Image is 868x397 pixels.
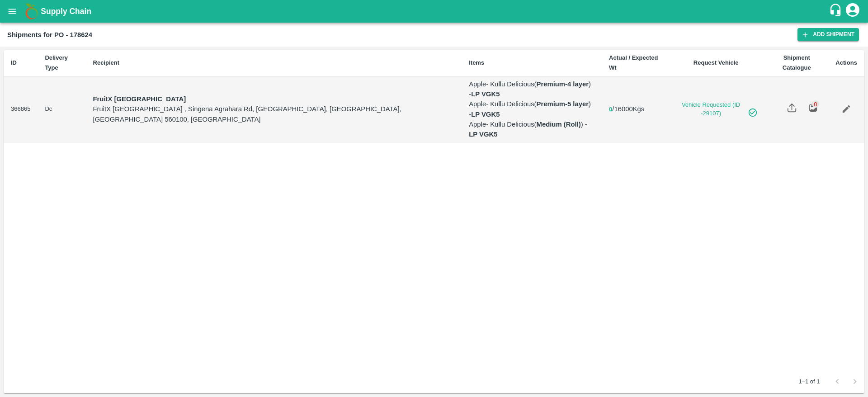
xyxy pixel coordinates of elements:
[798,378,820,386] p: 1–1 of 1
[41,5,829,18] a: Supply Chain
[609,54,658,71] b: Actual / Expected Wt
[38,76,85,143] td: Dc
[836,99,857,119] a: Edit
[783,54,811,71] b: Shipment Catalogue
[469,119,594,140] p: Apple- Kullu Delicious ( ) -
[609,104,660,114] p: / 16000 Kgs
[808,103,818,113] img: preview
[4,76,38,143] td: 366865
[469,131,497,138] strong: LP VGK5
[835,59,857,66] b: Actions
[45,54,68,71] b: Delivery Type
[469,79,594,99] p: Apple- Kullu Delicious ( ) -
[93,59,120,66] b: Recipient
[787,103,797,113] img: share
[537,80,589,88] b: Premium-4 layer
[7,31,92,38] b: Shipments for PO - 178624
[469,59,484,66] b: Items
[693,59,739,66] b: Request Vehicle
[2,1,23,22] button: open drawer
[41,7,91,16] b: Supply Chain
[674,101,758,118] a: Vehicle Requested (ID -29107)
[93,104,455,124] p: FruitX [GEOGRAPHIC_DATA] , Singena Agrahara Rd, [GEOGRAPHIC_DATA], [GEOGRAPHIC_DATA], [GEOGRAPHIC...
[797,28,859,41] a: Add Shipment
[471,111,500,118] strong: LP VGK5
[469,99,594,119] p: Apple- Kullu Delicious ( ) -
[812,100,819,108] div: 0
[537,121,581,128] b: Medium (Roll)
[93,95,186,103] strong: FruitX [GEOGRAPHIC_DATA]
[11,59,17,66] b: ID
[609,104,612,115] button: 0
[537,100,589,108] b: Premium-5 layer
[844,2,861,21] div: account of current user
[829,3,844,19] div: customer-support
[23,2,41,20] img: logo
[471,90,500,98] strong: LP VGK5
